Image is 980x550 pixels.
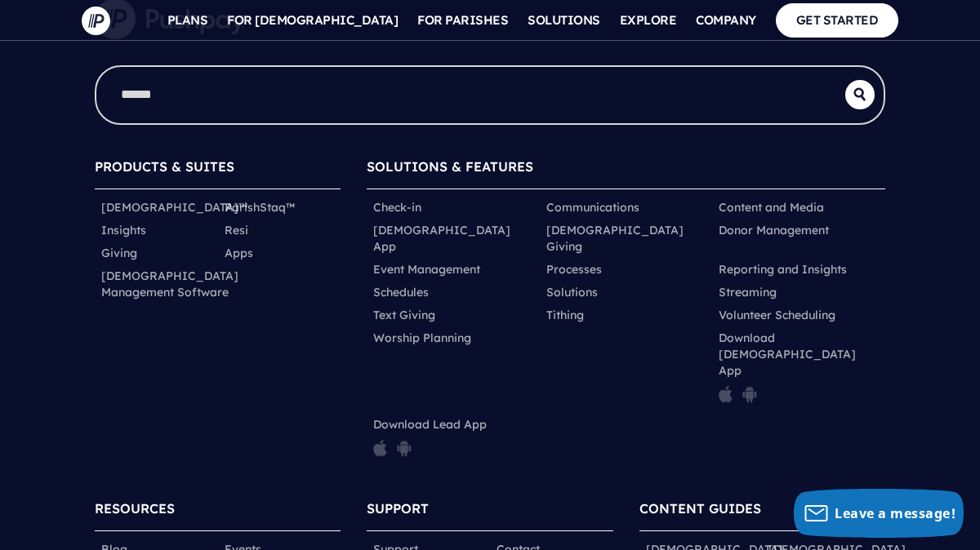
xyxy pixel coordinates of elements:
[546,284,598,300] a: Solutions
[639,493,885,531] h6: CONTENT GUIDES
[719,284,777,300] a: Streaming
[397,439,412,457] img: pp_icon_gplay.png
[95,151,341,189] h6: PRODUCTS & SUITES
[719,199,824,215] a: Content and Media
[742,385,757,403] img: pp_icon_gplay.png
[373,284,429,300] a: Schedules
[225,222,248,238] a: Resi
[367,493,612,531] h6: SUPPORT
[225,245,253,261] a: Apps
[225,199,295,215] a: ParishStaq™
[373,307,435,323] a: Text Giving
[101,245,137,261] a: Giving
[373,261,480,277] a: Event Management
[101,222,146,238] a: Insights
[546,199,639,215] a: Communications
[373,330,471,346] a: Worship Planning
[776,3,899,37] a: GET STARTED
[367,151,885,189] h6: SOLUTIONS & FEATURES
[794,489,964,538] button: Leave a message!
[835,504,955,522] span: Leave a message!
[101,199,247,215] a: [DEMOGRAPHIC_DATA]™
[719,261,847,277] a: Reporting and Insights
[546,307,584,323] a: Tithing
[95,493,341,531] h6: RESOURCES
[373,222,533,255] a: [DEMOGRAPHIC_DATA] App
[546,261,602,277] a: Processes
[712,326,885,413] li: Download [DEMOGRAPHIC_DATA] App
[546,222,706,255] a: [DEMOGRAPHIC_DATA] Giving
[719,385,733,403] img: pp_icon_appstore.png
[719,222,829,238] a: Donor Management
[719,307,835,323] a: Volunteer Scheduling
[367,413,540,467] li: Download Lead App
[101,268,238,300] a: [DEMOGRAPHIC_DATA] Management Software
[373,439,387,457] img: pp_icon_appstore.png
[373,199,421,215] a: Check-in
